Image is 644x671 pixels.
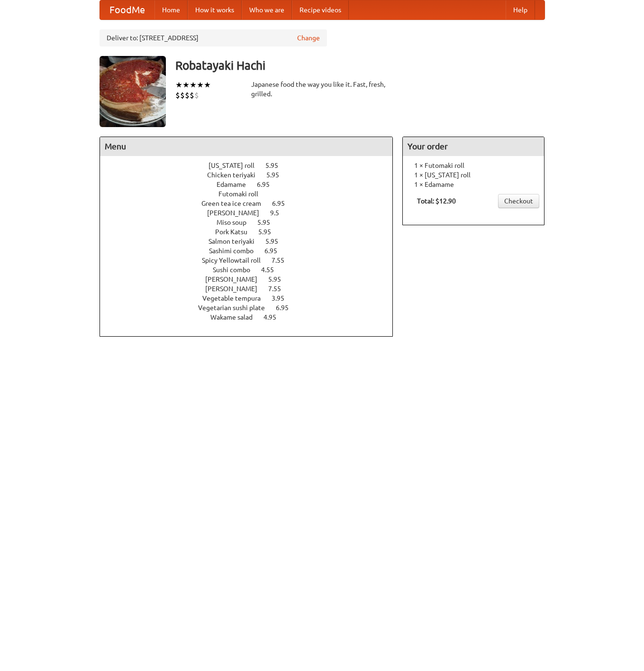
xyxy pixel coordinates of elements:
[202,257,302,264] a: Spicy Yellowtail roll 7.55
[180,90,185,101] li: $
[242,0,292,19] a: Who we are
[268,285,290,293] span: 7.55
[197,80,204,90] li: ★
[417,197,456,205] b: Total: $12.90
[217,219,288,226] a: Miso soup 5.95
[209,247,263,255] span: Sashimi combo
[272,257,294,264] span: 7.55
[207,171,265,179] span: Chicken teriyaki
[263,313,286,321] span: 4.95
[201,200,302,207] a: Green tea ice cream 6.95
[408,180,539,189] li: 1 × Edamame
[403,137,544,156] h4: Your order
[204,80,211,90] li: ★
[175,56,545,75] h3: Robatayaki Hachi
[217,181,255,188] span: Edamame
[261,266,283,274] span: 4.55
[201,200,271,207] span: Green tea ice cream
[194,90,199,101] li: $
[276,304,298,312] span: 6.95
[408,161,539,170] li: 1 × Futomaki roll
[100,137,393,156] h4: Menu
[182,80,190,90] li: ★
[205,285,267,293] span: [PERSON_NAME]
[205,276,267,283] span: [PERSON_NAME]
[185,90,190,101] li: $
[209,162,296,169] a: [US_STATE] roll 5.95
[190,80,197,90] li: ★
[217,219,256,226] span: Miso soup
[202,294,270,302] span: Vegetable tempura
[506,0,535,19] a: Help
[205,276,299,283] a: [PERSON_NAME] 5.95
[209,247,295,255] a: Sashimi combo 6.95
[175,80,182,90] li: ★
[100,29,327,46] div: Deliver to: [STREET_ADDRESS]
[207,171,297,179] a: Chicken teriyaki 5.95
[205,285,299,293] a: [PERSON_NAME] 7.55
[209,238,264,245] span: Salmon teriyaki
[264,247,287,255] span: 6.95
[251,80,393,99] div: Japanese food the way you like it. Fast, fresh, grilled.
[272,294,294,302] span: 3.95
[202,257,270,264] span: Spicy Yellowtail roll
[215,228,257,236] span: Pork Katsu
[217,181,287,188] a: Edamame 6.95
[292,0,349,19] a: Recipe videos
[257,219,280,226] span: 5.95
[270,209,289,217] span: 9.5
[257,181,279,188] span: 6.95
[218,190,285,198] a: Futomaki roll
[265,238,288,245] span: 5.95
[190,90,194,101] li: $
[213,266,260,274] span: Sushi combo
[210,313,262,321] span: Wakame salad
[207,209,269,217] span: [PERSON_NAME]
[100,0,154,19] a: FoodMe
[408,170,539,180] li: 1 × [US_STATE] roll
[175,90,180,101] li: $
[258,228,281,236] span: 5.95
[209,162,264,169] span: [US_STATE] roll
[297,33,320,43] a: Change
[198,304,274,312] span: Vegetarian sushi plate
[210,313,294,321] a: Wakame salad 4.95
[198,304,306,312] a: Vegetarian sushi plate 6.95
[215,228,289,236] a: Pork Katsu 5.95
[498,194,539,208] a: Checkout
[202,294,302,302] a: Vegetable tempura 3.95
[188,0,242,19] a: How it works
[266,171,289,179] span: 5.95
[154,0,188,19] a: Home
[100,56,166,127] img: angular.jpg
[207,209,297,217] a: [PERSON_NAME] 9.5
[272,200,294,207] span: 6.95
[218,190,268,198] span: Futomaki roll
[265,162,288,169] span: 5.95
[268,276,290,283] span: 5.95
[213,266,291,274] a: Sushi combo 4.55
[209,238,296,245] a: Salmon teriyaki 5.95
